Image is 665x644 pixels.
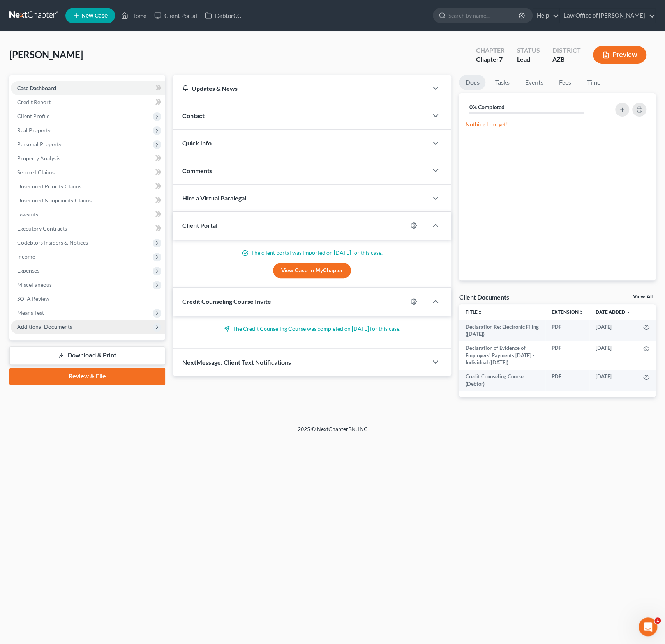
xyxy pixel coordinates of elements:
[182,325,442,333] p: The Credit Counseling Course was completed on [DATE] for this case.
[476,46,504,55] div: Chapter
[17,99,51,105] span: Credit Report
[150,9,201,23] a: Client Portal
[17,295,49,302] span: SOFA Review
[11,193,165,208] a: Unsecured Nonpriority Claims
[11,165,165,179] a: Secured Claims
[11,292,165,306] a: SOFA Review
[552,309,583,315] a: Extensionunfold_more
[552,75,577,90] a: Fees
[17,239,88,246] span: Codebtors Insiders & Notices
[11,222,165,236] a: Executory Contracts
[17,267,39,274] span: Expenses
[533,9,559,23] a: Help
[459,341,545,369] td: Declaration of Evidence of Employers' Payments [DATE] - Individual ([DATE])
[589,320,637,341] td: [DATE]
[17,155,60,161] span: Property Analysis
[552,55,580,64] div: AZB
[580,75,609,90] a: Timer
[459,75,485,90] a: Docs
[182,139,212,147] span: Quick Info
[182,249,442,257] p: The client portal was imported on [DATE] for this case.
[182,358,291,366] span: NextMessage: Client Text Notifications
[117,9,150,23] a: Home
[11,95,165,109] a: Credit Report
[182,112,205,119] span: Contact
[201,9,245,23] a: DebtorCC
[654,617,661,624] span: 1
[560,9,655,23] a: Law Office of [PERSON_NAME]
[182,194,246,202] span: Hire a Virtual Paralegal
[17,141,62,147] span: Personal Property
[17,183,81,190] span: Unsecured Priority Claims
[11,208,165,222] a: Lawsuits
[596,309,631,315] a: Date Added expand_more
[593,46,646,64] button: Preview
[17,309,44,316] span: Means Test
[517,46,540,55] div: Status
[589,341,637,369] td: [DATE]
[626,310,631,315] i: expand_more
[489,75,515,90] a: Tasks
[552,46,580,55] div: District
[459,370,545,391] td: Credit Counseling Course (Debtor)
[469,104,504,110] strong: 0% Completed
[633,294,653,300] a: View All
[9,368,165,385] a: Review & File
[17,127,51,133] span: Real Property
[11,81,165,95] a: Case Dashboard
[182,222,217,229] span: Client Portal
[273,263,351,279] a: View Case in MyChapter
[517,55,540,64] div: Lead
[11,151,165,165] a: Property Analysis
[182,167,212,174] span: Comments
[9,49,83,60] span: [PERSON_NAME]
[17,323,72,330] span: Additional Documents
[182,84,419,92] div: Updates & News
[448,8,520,23] input: Search by name...
[459,320,545,341] td: Declaration Re: Electronic Filing ([DATE])
[477,310,482,315] i: unfold_more
[17,85,56,91] span: Case Dashboard
[81,13,108,19] span: New Case
[499,55,503,63] span: 7
[545,370,589,391] td: PDF
[519,75,549,90] a: Events
[111,425,555,439] div: 2025 © NextChapterBK, INC
[17,211,38,218] span: Lawsuits
[545,320,589,341] td: PDF
[589,370,637,391] td: [DATE]
[17,113,49,119] span: Client Profile
[17,169,55,176] span: Secured Claims
[465,309,482,315] a: Titleunfold_more
[17,225,67,232] span: Executory Contracts
[465,121,649,128] p: Nothing here yet!
[476,55,504,64] div: Chapter
[459,293,509,301] div: Client Documents
[17,281,52,288] span: Miscellaneous
[9,346,165,365] a: Download & Print
[11,179,165,193] a: Unsecured Priority Claims
[639,617,657,636] iframe: Intercom live chat
[545,341,589,369] td: PDF
[182,298,271,305] span: Credit Counseling Course Invite
[579,310,583,315] i: unfold_more
[17,197,92,204] span: Unsecured Nonpriority Claims
[17,253,35,260] span: Income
